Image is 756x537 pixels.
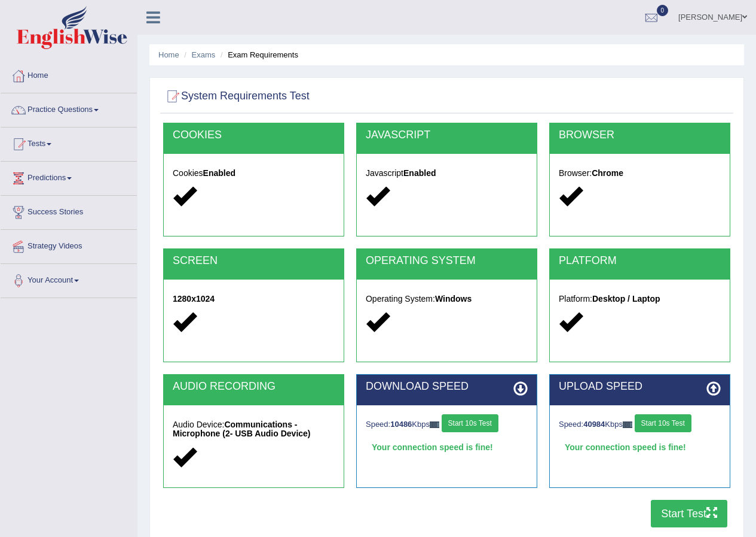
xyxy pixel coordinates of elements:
a: Predictions [1,162,137,192]
button: Start 10s Test [635,414,691,432]
a: Exams [192,50,216,59]
strong: 10486 [390,420,412,429]
strong: 1280x1024 [173,294,215,304]
strong: Chrome [592,168,623,178]
div: Speed: Kbps [366,414,528,435]
h5: Browser: [559,169,721,178]
h2: JAVASCRIPT [366,129,528,141]
h5: Javascript [366,169,528,178]
h2: SCREEN [173,255,335,267]
div: Your connection speed is fine! [366,438,528,456]
h2: OPERATING SYSTEM [366,255,528,267]
div: Speed: Kbps [559,414,721,435]
li: Exam Requirements [218,49,298,60]
button: Start Test [651,500,727,527]
h2: UPLOAD SPEED [559,381,721,393]
span: 0 [657,5,669,16]
a: Success Stories [1,196,137,226]
h2: DOWNLOAD SPEED [366,381,528,393]
a: Practice Questions [1,93,137,123]
a: Strategy Videos [1,230,137,260]
h2: COOKIES [173,129,335,141]
button: Start 10s Test [442,414,498,432]
h5: Cookies [173,169,335,178]
strong: Communications - Microphone (2- USB Audio Device) [173,420,311,438]
img: ajax-loader-fb-connection.gif [430,421,439,428]
a: Tests [1,128,137,157]
strong: Windows [435,294,472,304]
strong: Enabled [403,168,436,178]
img: ajax-loader-fb-connection.gif [623,421,632,428]
a: Home [1,59,137,89]
strong: 40984 [583,420,605,429]
h2: System Requirements Test [163,87,310,105]
h2: PLATFORM [559,255,721,267]
a: Your Account [1,264,137,294]
strong: Enabled [203,168,235,178]
h5: Platform: [559,295,721,304]
strong: Desktop / Laptop [592,294,660,304]
h2: AUDIO RECORDING [173,381,335,393]
a: Home [158,50,179,59]
h5: Operating System: [366,295,528,304]
div: Your connection speed is fine! [559,438,721,456]
h5: Audio Device: [173,420,335,439]
h2: BROWSER [559,129,721,141]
